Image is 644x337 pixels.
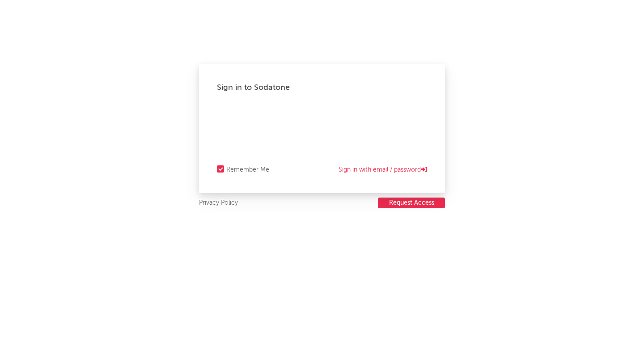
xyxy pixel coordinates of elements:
button: Request Access [378,198,445,208]
div: Remember Me [226,164,269,175]
a: Request Access [378,198,445,209]
a: Privacy Policy [199,198,238,209]
a: Sign in with email / password [339,164,427,175]
div: Sign in to Sodatone [217,82,427,93]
